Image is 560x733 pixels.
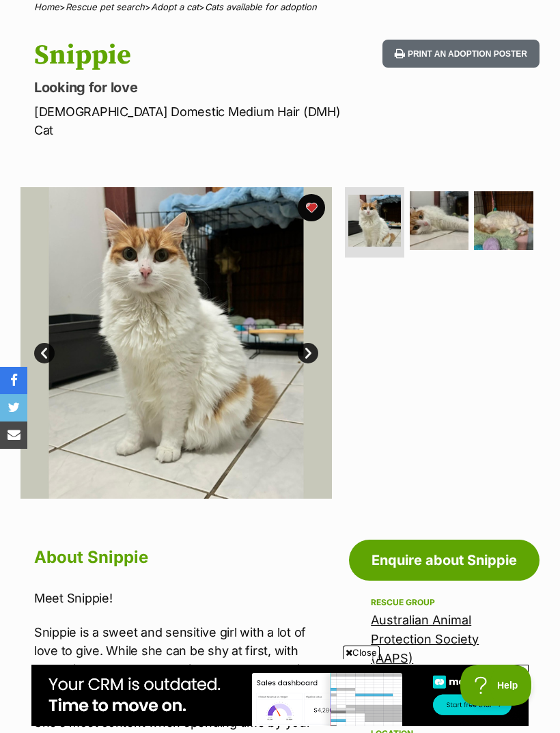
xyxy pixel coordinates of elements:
[382,40,540,68] button: Print an adoption poster
[205,1,317,12] a: Cats available for adoption
[343,646,380,659] span: Close
[460,665,533,706] iframe: Help Scout Beacon - Open
[151,1,199,12] a: Adopt a cat
[34,623,332,697] p: Snippie is a sweet and sensitive girl with a lot of love to give. While she can be shy at first, ...
[20,187,332,499] img: Photo of Snippie
[348,195,401,247] img: Photo of Snippie
[371,597,518,608] div: Rescue group
[349,540,540,581] a: Enquire about Snippie
[34,589,332,607] p: Meet Snippie!
[34,542,332,572] h2: About Snippie
[298,343,318,363] a: Next
[474,191,533,251] img: Photo of Snippie
[34,40,346,71] h1: Snippie
[298,194,325,221] button: favourite
[34,1,59,12] a: Home
[31,665,529,726] iframe: Advertisement
[34,102,346,139] p: [DEMOGRAPHIC_DATA] Domestic Medium Hair (DMH) Cat
[34,78,346,97] p: Looking for love
[34,343,55,363] a: Prev
[410,191,469,251] img: Photo of Snippie
[371,613,479,665] a: Australian Animal Protection Society (AAPS)
[66,1,145,12] a: Rescue pet search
